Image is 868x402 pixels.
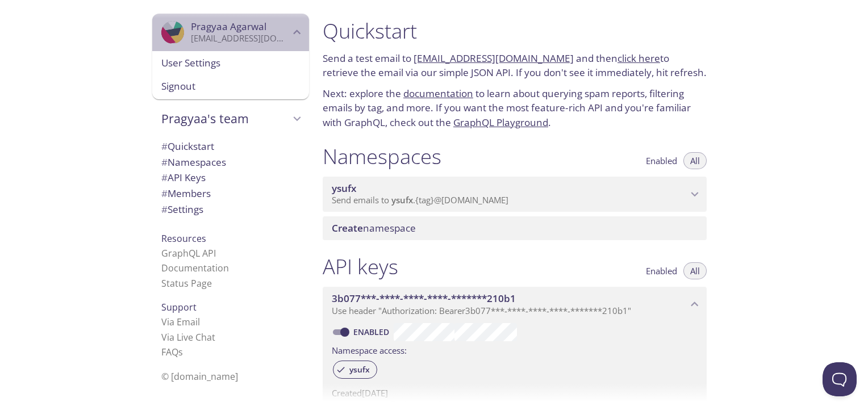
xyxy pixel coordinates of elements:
[332,182,356,195] span: ysufx
[152,51,309,75] div: User Settings
[323,177,707,212] div: ysufx namespace
[152,14,309,51] div: Pragyaa Agarwal
[161,187,168,200] span: #
[332,221,416,235] span: namespace
[161,277,212,290] a: Status Page
[152,202,309,217] div: Team Settings
[161,140,168,153] span: #
[332,194,508,206] span: Send emails to . {tag} @[DOMAIN_NAME]
[161,370,238,383] span: © [DOMAIN_NAME]
[823,362,857,396] iframe: Help Scout Beacon - Open
[161,301,197,313] span: Support
[403,87,473,100] a: documentation
[323,51,707,80] p: Send a test email to and then to retrieve the email via our simple JSON API. If you don't see it ...
[161,171,168,184] span: #
[323,86,707,130] p: Next: explore the to learn about querying spam reports, filtering emails by tag, and more. If you...
[152,104,309,133] div: Pragyaa's team
[332,221,363,235] span: Create
[639,152,684,169] button: Enabled
[152,186,309,202] div: Members
[161,140,214,153] span: Quickstart
[161,247,216,259] a: GraphQL API
[161,56,300,70] span: User Settings
[323,18,707,44] h1: Quickstart
[152,154,309,170] div: Namespaces
[391,194,413,206] span: ysufx
[161,111,290,127] span: Pragyaa's team
[161,262,229,274] a: Documentation
[343,365,377,375] span: ysufx
[161,346,183,358] a: FAQ
[191,33,290,44] p: [EMAIL_ADDRESS][DOMAIN_NAME]
[683,152,707,169] button: All
[414,52,574,65] a: [EMAIL_ADDRESS][DOMAIN_NAME]
[323,144,441,169] h1: Namespaces
[161,232,206,245] span: Resources
[161,203,203,216] span: Settings
[161,79,300,94] span: Signout
[191,20,266,33] span: Pragyaa Agarwal
[161,316,200,328] a: Via Email
[352,326,394,337] a: Enabled
[617,52,660,65] a: click here
[161,171,206,184] span: API Keys
[152,170,309,186] div: API Keys
[683,262,707,279] button: All
[639,262,684,279] button: Enabled
[152,74,309,99] div: Signout
[178,346,183,358] span: s
[161,156,226,169] span: Namespaces
[323,254,398,279] h1: API keys
[333,361,377,379] div: ysufx
[323,216,707,240] div: Create namespace
[161,203,168,216] span: #
[152,139,309,154] div: Quickstart
[332,341,407,358] label: Namespace access:
[161,331,215,344] a: Via Live Chat
[453,116,548,129] a: GraphQL Playground
[161,156,168,169] span: #
[161,187,211,200] span: Members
